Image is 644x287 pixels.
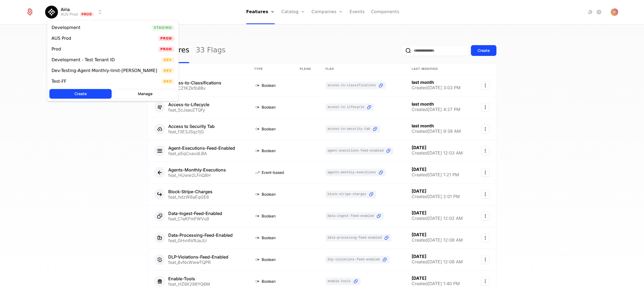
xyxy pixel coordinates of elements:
[49,89,112,99] button: Create
[481,212,490,220] button: Select action
[52,36,71,41] div: AUS Prod
[114,89,176,99] button: Manage
[481,277,490,286] button: Select action
[52,26,80,30] div: Development
[162,57,174,63] span: Dev
[481,168,490,177] button: Select action
[481,81,490,90] button: Select action
[52,47,61,51] div: Prod
[481,146,490,155] button: Select action
[481,190,490,199] button: Select action
[52,79,67,84] div: Test-FF
[158,36,174,41] span: Prod
[162,79,174,84] span: Dev
[52,69,157,73] div: Dev-Testing-Agent-Monthly-limit-[PERSON_NAME]
[152,25,174,30] span: Staging
[481,234,490,242] button: Select action
[481,255,490,264] button: Select action
[162,68,174,73] span: Dev
[481,125,490,133] button: Select action
[481,103,490,112] button: Select action
[52,58,115,62] div: Development - Test Tenant ID
[47,20,179,101] div: Select environment
[158,46,174,52] span: Prod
